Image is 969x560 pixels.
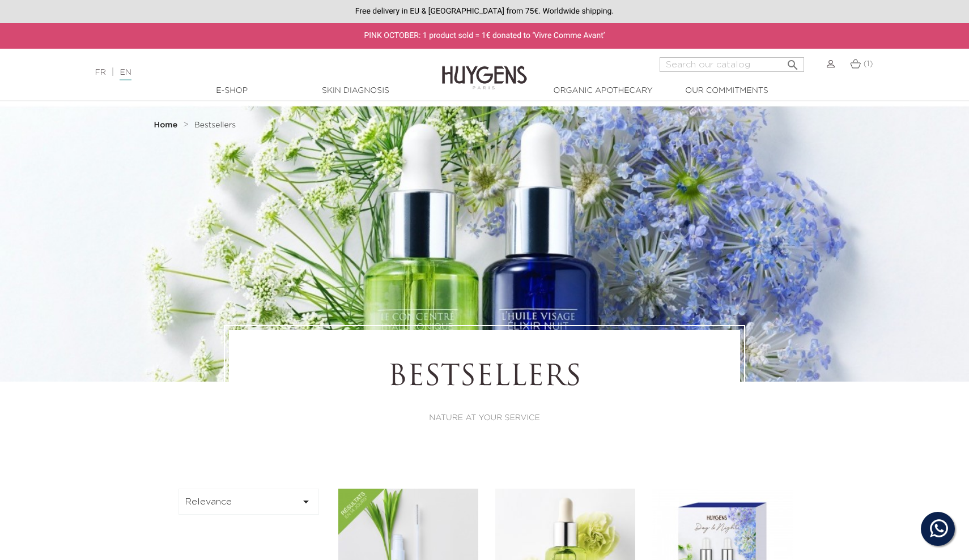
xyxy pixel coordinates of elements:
i:  [299,495,313,508]
a: Home [154,121,180,130]
a: Bestsellers [194,121,236,130]
a: (1) [850,59,873,69]
div: | [89,66,395,79]
img: Huygens [442,48,527,91]
button:  [783,54,803,69]
span: Bestsellers [194,121,236,129]
button: Relevance [178,489,319,515]
a: Organic Apothecary [546,85,660,97]
span: (1) [864,60,873,68]
strong: Home [154,121,178,129]
a: EN [120,69,131,80]
a: Our commitments [670,85,783,97]
p: NATURE AT YOUR SERVICE [260,412,709,424]
i:  [786,55,800,69]
input: Search [660,57,804,72]
a: E-Shop [175,85,288,97]
a: FR [95,69,105,76]
a: Skin Diagnosis [299,85,412,97]
h1: Bestsellers [260,361,709,395]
